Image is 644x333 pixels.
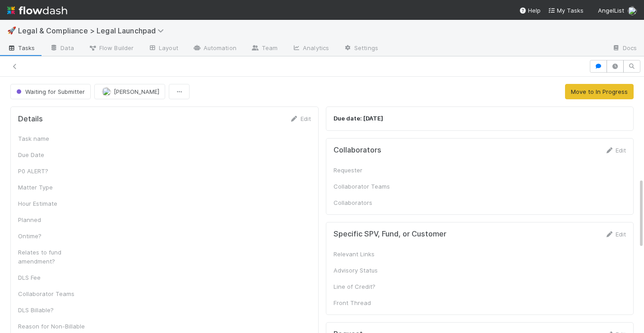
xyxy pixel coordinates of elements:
a: Edit [605,231,626,238]
div: DLS Billable? [18,305,86,314]
span: Flow Builder [88,43,134,52]
strong: Due date: [DATE] [334,115,383,122]
div: DLS Fee [18,273,86,282]
div: Relates to fund amendment? [18,248,86,266]
a: Layout [141,42,185,56]
div: Task name [18,134,86,143]
a: Settings [336,42,385,56]
a: Edit [290,115,311,122]
span: AngelList [598,7,624,14]
div: Relevant Links [334,250,401,259]
h5: Collaborators [334,146,381,155]
a: Team [244,42,285,56]
div: Reason for Non-Billable [18,322,86,331]
img: avatar_b5be9b1b-4537-4870-b8e7-50cc2287641b.png [102,87,111,96]
a: Data [42,42,81,56]
a: Flow Builder [81,42,141,56]
a: My Tasks [548,6,584,15]
div: P0 ALERT? [18,166,86,176]
div: Ontime? [18,231,86,240]
span: Tasks [7,43,35,52]
span: [PERSON_NAME] [114,88,159,95]
div: Help [519,6,541,15]
span: 🚀 [7,27,16,34]
div: Collaborator Teams [18,289,86,298]
div: Matter Type [18,183,86,192]
div: Planned [18,215,86,224]
img: avatar_ba22fd42-677f-4b89-aaa3-073be741e398.png [628,6,637,15]
div: Advisory Status [334,266,401,275]
div: Requester [334,166,401,175]
span: Waiting for Submitter [14,88,85,95]
button: Move to In Progress [565,84,634,99]
button: [PERSON_NAME] [94,84,165,99]
div: Due Date [18,150,86,159]
h5: Details [18,115,43,124]
h5: Specific SPV, Fund, or Customer [334,230,446,239]
span: My Tasks [548,7,584,14]
div: Collaborator Teams [334,182,401,191]
div: Collaborators [334,198,401,207]
a: Analytics [285,42,336,56]
a: Docs [605,42,644,56]
button: Waiting for Submitter [10,84,91,99]
div: Front Thread [334,298,401,307]
span: Legal & Compliance > Legal Launchpad [18,26,168,35]
a: Edit [605,147,626,154]
img: logo-inverted-e16ddd16eac7371096b0.svg [7,3,67,18]
div: Hour Estimate [18,199,86,208]
a: Automation [185,42,244,56]
div: Line of Credit? [334,282,401,291]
